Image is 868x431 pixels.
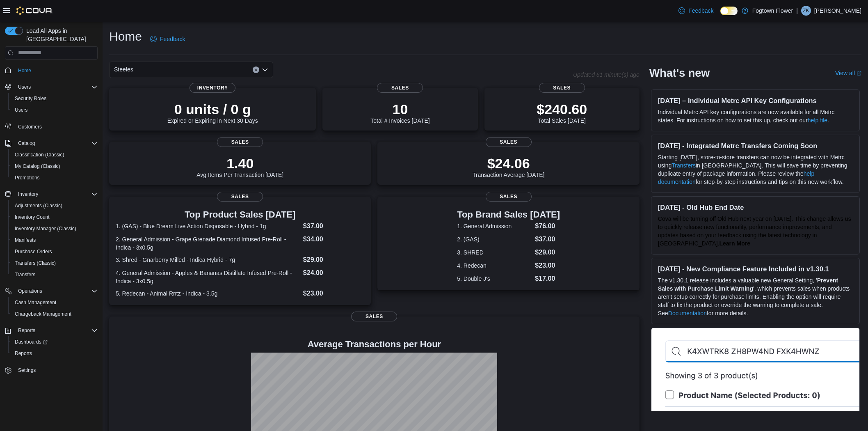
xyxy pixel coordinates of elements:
[147,31,188,47] a: Feedback
[752,6,793,16] p: Fogtown Flower
[15,122,98,132] span: Customers
[11,105,31,115] a: Users
[8,223,101,234] button: Inventory Manager (Classic)
[11,309,98,319] span: Chargeback Management
[535,261,560,271] dd: $23.00
[11,161,98,171] span: My Catalog (Classic)
[473,155,545,178] div: Transaction Average [DATE]
[11,201,66,211] a: Adjustments (Classic)
[11,309,75,319] a: Chargeback Management
[167,101,258,117] p: 0 units / 0 g
[11,150,98,160] span: Classification (Classic)
[539,83,585,93] span: Sales
[11,298,98,307] span: Cash Management
[15,107,27,113] span: Users
[8,234,101,246] button: Manifests
[15,365,98,375] span: Settings
[18,124,42,130] span: Customers
[303,234,365,244] dd: $34.00
[351,312,397,321] span: Sales
[303,289,365,298] dd: $23.00
[473,155,545,172] p: $24.06
[573,71,640,78] p: Updated 61 minute(s) ago
[190,83,235,93] span: Inventory
[8,172,101,183] button: Promotions
[5,61,98,398] nav: Complex example
[217,192,263,202] span: Sales
[8,269,101,280] button: Transfers
[116,289,300,298] dt: 5. Redecan - Animal Rntz - Indica - 3.5g
[11,337,98,347] span: Dashboards
[11,224,98,234] span: Inventory Manager (Classic)
[217,137,263,147] span: Sales
[796,6,798,16] p: |
[457,261,532,270] dt: 4. Redecan
[15,237,36,243] span: Manifests
[11,161,64,171] a: My Catalog (Classic)
[8,200,101,211] button: Adjustments (Classic)
[18,191,38,197] span: Inventory
[15,225,76,232] span: Inventory Manager (Classic)
[11,212,53,222] a: Inventory Count
[15,65,98,76] span: Home
[15,299,56,306] span: Cash Management
[814,6,861,16] p: [PERSON_NAME]
[11,94,50,103] a: Security Roles
[8,308,101,320] button: Chargeback Management
[15,174,40,181] span: Promotions
[15,82,34,92] button: Users
[535,274,560,284] dd: $17.00
[11,247,55,257] a: Purchase Orders
[15,248,52,255] span: Purchase Orders
[370,101,429,124] div: Total # Invoices [DATE]
[8,348,101,359] button: Reports
[253,66,259,73] button: Clear input
[808,117,827,124] a: help file
[262,66,268,73] button: Open list of options
[2,285,101,297] button: Operations
[11,270,39,280] a: Transfers
[11,212,98,222] span: Inventory Count
[18,367,36,374] span: Settings
[11,150,68,160] a: Classification (Classic)
[15,138,38,148] button: Catalog
[116,339,633,349] h4: Average Transactions per Hour
[15,202,62,209] span: Adjustments (Classic)
[15,214,50,220] span: Inventory Count
[15,326,98,335] span: Reports
[457,248,532,257] dt: 3. SHRED
[11,173,43,183] a: Promotions
[2,121,101,133] button: Customers
[537,101,587,124] div: Total Sales [DATE]
[658,203,853,211] h3: [DATE] - Old Hub End Date
[15,326,39,335] button: Reports
[535,248,560,257] dd: $29.00
[457,210,560,220] h3: Top Brand Sales [DATE]
[658,215,851,247] span: Cova will be turning off Old Hub next year on [DATE]. This change allows us to quickly release ne...
[8,257,101,269] button: Transfers (Classic)
[18,84,31,90] span: Users
[2,138,101,149] button: Catalog
[114,64,133,74] span: Steeles
[11,94,98,103] span: Security Roles
[11,298,59,307] a: Cash Management
[486,192,532,202] span: Sales
[2,325,101,336] button: Reports
[8,160,101,172] button: My Catalog (Classic)
[15,66,34,76] a: Home
[109,28,142,45] h1: Home
[8,336,101,348] a: Dashboards
[15,151,64,158] span: Classification (Classic)
[11,173,98,183] span: Promotions
[18,288,42,294] span: Operations
[649,66,710,80] h2: What's new
[8,149,101,160] button: Classification (Classic)
[15,339,48,345] span: Dashboards
[116,235,300,252] dt: 2. General Admission - Grape Grenade Diamond Infused Pre-Roll - Indica - 3x0.5g
[668,310,707,316] a: Documentation
[116,222,300,230] dt: 1. (GAS) - Blue Dream Live Action Disposable - Hybrid - 1g
[719,240,750,247] a: Learn More
[688,7,713,15] span: Feedback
